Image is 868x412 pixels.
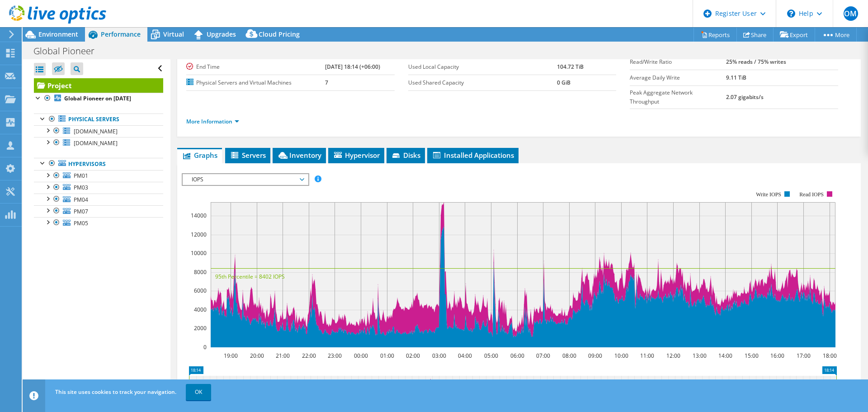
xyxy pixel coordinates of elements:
[325,79,328,86] b: 7
[588,352,602,360] text: 09:00
[408,62,557,71] label: Used Local Capacity
[186,118,239,125] a: More Information
[736,28,774,42] a: Share
[432,352,446,360] text: 03:00
[333,151,380,160] span: Hypervisor
[207,30,236,38] span: Upgrades
[34,78,163,93] a: Project
[230,151,266,160] span: Servers
[187,174,303,185] span: IOPS
[191,249,207,257] text: 10000
[276,352,290,360] text: 21:00
[250,352,264,360] text: 20:00
[186,78,325,87] label: Physical Servers and Virtual Machines
[640,352,654,360] text: 11:00
[101,30,141,38] span: Performance
[630,88,726,106] label: Peak Aggregate Network Throughput
[194,306,207,313] text: 4000
[34,137,163,149] a: [DOMAIN_NAME]
[182,151,217,160] span: Graphs
[38,30,78,38] span: Environment
[191,231,207,238] text: 12000
[74,128,118,135] span: [DOMAIN_NAME]
[458,352,472,360] text: 04:00
[74,208,88,215] span: PM07
[194,287,207,294] text: 6000
[74,139,118,147] span: [DOMAIN_NAME]
[34,125,163,137] a: [DOMAIN_NAME]
[194,324,207,332] text: 2000
[34,114,163,125] a: Physical Servers
[64,95,131,102] b: Global Pioneer on [DATE]
[380,352,394,360] text: 01:00
[163,30,184,38] span: Virtual
[29,46,108,56] h1: Global Pioneer
[536,352,550,360] text: 07:00
[354,352,368,360] text: 00:00
[186,384,211,400] a: OK
[277,151,321,160] span: Inventory
[302,352,316,360] text: 22:00
[823,352,837,360] text: 18:00
[191,212,207,219] text: 14000
[797,352,811,360] text: 17:00
[726,58,786,66] b: 25% reads / 75% writes
[693,28,737,42] a: Reports
[726,93,764,101] b: 2.07 gigabits/s
[432,151,514,160] span: Installed Applications
[74,196,88,204] span: PM04
[745,352,759,360] text: 15:00
[391,151,420,160] span: Disks
[34,194,163,205] a: PM04
[34,158,163,170] a: Hypervisors
[74,219,88,227] span: PM05
[34,93,163,104] a: Global Pioneer on [DATE]
[484,352,498,360] text: 05:00
[756,191,781,198] text: Write IOPS
[194,268,207,276] text: 8000
[630,73,726,82] label: Average Daily Write
[34,182,163,194] a: PM03
[406,352,420,360] text: 02:00
[34,170,163,182] a: PM01
[34,217,163,229] a: PM05
[557,79,571,86] b: 0 GiB
[186,62,325,71] label: End Time
[224,352,238,360] text: 19:00
[325,63,380,71] b: [DATE] 18:14 (+06:00)
[215,273,285,280] text: 95th Percentile = 8402 IOPS
[773,28,815,42] a: Export
[55,388,176,396] span: This site uses cookies to track your navigation.
[328,352,342,360] text: 23:00
[630,57,726,66] label: Read/Write Ratio
[693,352,707,360] text: 13:00
[770,352,784,360] text: 16:00
[74,184,88,191] span: PM03
[726,74,746,81] b: 9.11 TiB
[844,6,858,21] span: OM
[408,78,557,87] label: Used Shared Capacity
[203,343,207,351] text: 0
[557,63,584,71] b: 104.72 TiB
[614,352,628,360] text: 10:00
[787,9,795,18] svg: \n
[562,352,576,360] text: 08:00
[815,28,857,42] a: More
[510,352,524,360] text: 06:00
[34,205,163,217] a: PM07
[666,352,680,360] text: 12:00
[74,172,88,180] span: PM01
[718,352,732,360] text: 14:00
[800,191,824,198] text: Read IOPS
[259,30,300,38] span: Cloud Pricing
